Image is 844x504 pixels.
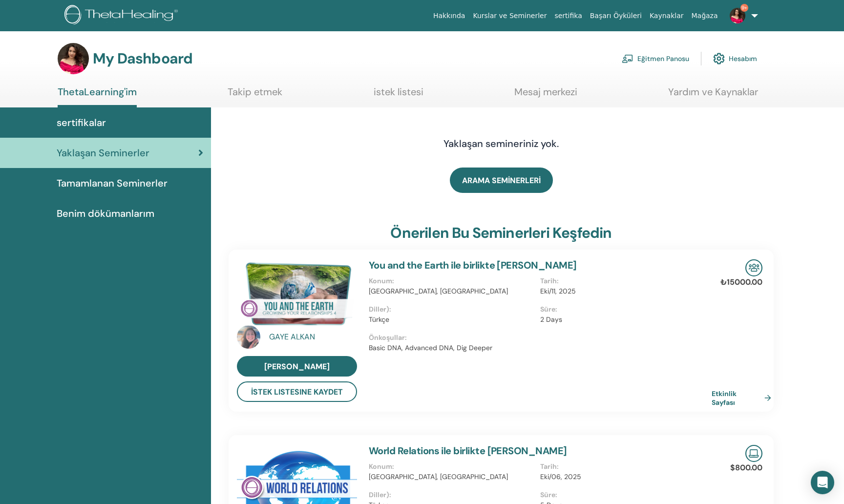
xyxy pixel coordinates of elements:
[390,224,612,242] h3: Önerilen bu seminerleri keşfedin
[622,48,689,69] a: Eğitmen Panosu
[469,7,550,25] a: Kurslar ve Seminerler
[811,471,834,494] div: Open Intercom Messenger
[374,86,423,105] a: istek listesi
[540,276,706,286] p: Tarih :
[429,7,469,25] a: Hakkında
[540,462,706,472] p: Tarih :
[347,138,655,149] h4: Yaklaşan semineriniz yok.
[57,206,154,221] span: Benim dökümanlarım
[540,472,706,482] p: Eki/06, 2025
[369,276,534,286] p: Konum :
[57,146,149,160] span: Yaklaşan Seminerler
[369,259,577,272] a: You and the Earth ile birlikte [PERSON_NAME]
[720,276,762,288] p: ₺15000.00
[237,356,357,377] a: [PERSON_NAME]
[646,7,688,25] a: Kaynaklar
[269,331,359,343] a: GAYE ALKAN
[369,472,534,482] p: [GEOGRAPHIC_DATA], [GEOGRAPHIC_DATA]
[93,50,192,67] h3: My Dashboard
[622,54,633,63] img: chalkboard-teacher.svg
[730,8,745,23] img: default.jpg
[586,7,646,25] a: Başarı Öyküleri
[237,259,357,328] img: You and the Earth
[57,115,106,130] span: sertifikalar
[540,490,706,500] p: Süre :
[540,315,706,325] p: 2 Days
[713,50,725,67] img: cog.svg
[687,7,721,25] a: Mağaza
[64,5,181,27] img: logo.png
[369,343,712,353] p: Basic DNA, Advanced DNA, Dig Deeper
[745,259,762,276] img: In-Person Seminar
[514,86,577,105] a: Mesaj merkezi
[450,168,553,193] a: ARAMA SEMİNERLERİ
[713,48,757,69] a: Hesabım
[264,361,330,372] span: [PERSON_NAME]
[540,304,706,315] p: Süre :
[369,333,712,343] p: Önkoşullar :
[228,86,282,105] a: Takip etmek
[540,286,706,296] p: Eki/11, 2025
[57,176,168,190] span: Tamamlanan Seminerler
[58,86,137,107] a: ThetaLearning'im
[237,325,260,349] img: default.jpg
[745,445,762,462] img: Live Online Seminar
[462,175,541,186] span: ARAMA SEMİNERLERİ
[58,43,89,74] img: default.jpg
[369,304,534,315] p: Diller) :
[369,462,534,472] p: Konum :
[740,4,748,12] span: 9+
[237,381,357,402] button: İstek Listesine Kaydet
[369,286,534,296] p: [GEOGRAPHIC_DATA], [GEOGRAPHIC_DATA]
[369,490,534,500] p: Diller) :
[730,462,762,474] p: $800.00
[712,389,775,407] a: Etkinlik Sayfası
[369,444,567,457] a: World Relations ile birlikte [PERSON_NAME]
[550,7,586,25] a: sertifika
[668,86,758,105] a: Yardım ve Kaynaklar
[369,315,534,325] p: Türkçe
